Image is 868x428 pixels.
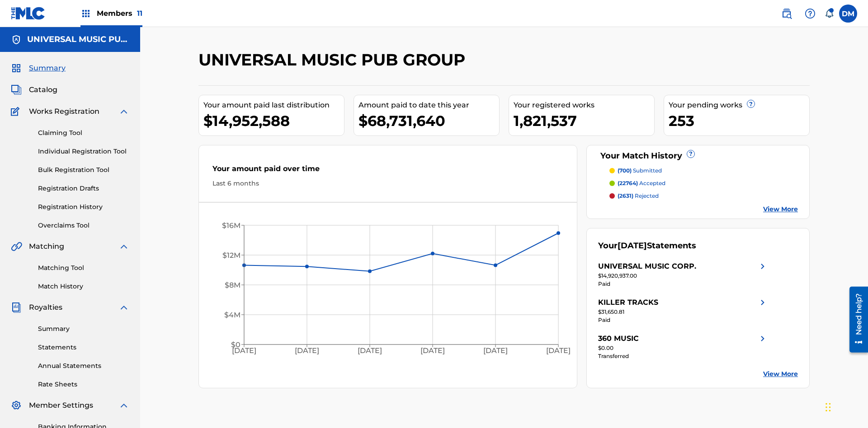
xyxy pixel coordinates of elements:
div: Amount paid to date this year [359,100,499,111]
tspan: $0 [231,340,241,349]
a: (700) submitted [609,167,798,175]
a: Annual Statements [38,361,129,371]
p: rejected [618,192,659,200]
div: 360 MUSIC [598,333,639,344]
div: Your amount paid last distribution [203,100,344,111]
img: expand [118,400,129,411]
tspan: [DATE] [547,347,571,355]
a: (2631) rejected [609,192,798,200]
span: Royalties [29,302,62,313]
div: Drag [826,394,831,421]
img: Works Registration [11,106,23,117]
a: (22764) accepted [609,179,798,187]
tspan: [DATE] [295,347,319,355]
tspan: [DATE] [232,347,256,355]
div: $0.00 [598,344,768,352]
a: Summary [38,324,129,334]
div: Your amount paid over time [212,163,563,179]
img: MLC Logo [11,7,46,20]
div: $31,650.81 [598,308,768,316]
a: Rate Sheets [38,380,129,389]
div: Notifications [825,9,834,18]
a: Matching Tool [38,263,129,273]
a: View More [763,205,798,214]
div: Paid [598,316,768,324]
img: Royalties [11,302,22,313]
img: Top Rightsholders [80,8,91,19]
span: Summary [29,63,66,74]
tspan: $4M [224,311,241,319]
span: Members [97,8,142,19]
div: Your pending works [669,100,809,111]
p: accepted [618,179,665,187]
img: Member Settings [11,400,22,411]
span: (22764) [618,180,638,186]
div: Help [801,5,819,23]
img: expand [118,241,129,252]
span: Works Registration [29,106,99,117]
div: Your Match History [598,150,798,162]
tspan: $16M [222,221,241,230]
div: UNIVERSAL MUSIC CORP. [598,261,696,272]
span: ? [747,100,755,107]
img: help [805,8,816,19]
h5: UNIVERSAL MUSIC PUB GROUP [27,34,129,45]
div: KILLER TRACKS [598,297,658,308]
div: Paid [598,280,768,288]
a: KILLER TRACKSright chevron icon$31,650.81Paid [598,297,768,324]
a: UNIVERSAL MUSIC CORP.right chevron icon$14,920,937.00Paid [598,261,768,288]
tspan: $8M [225,281,241,289]
img: Catalog [11,84,22,95]
tspan: [DATE] [358,347,382,355]
a: CatalogCatalog [11,84,57,95]
div: Your registered works [514,100,654,111]
img: expand [118,302,129,313]
img: expand [118,106,129,117]
div: Transferred [598,352,768,360]
div: $14,952,588 [203,111,344,131]
a: Overclaims Tool [38,221,129,230]
span: Catalog [29,84,57,95]
a: Statements [38,343,129,352]
iframe: Chat Widget [823,385,868,428]
img: search [781,8,792,19]
a: Registration History [38,202,129,212]
tspan: [DATE] [483,347,508,355]
span: 11 [137,9,142,18]
p: submitted [618,167,662,175]
div: $68,731,640 [359,111,499,131]
a: Claiming Tool [38,128,129,138]
a: View More [763,369,798,379]
a: Bulk Registration Tool [38,165,129,175]
div: 253 [669,111,809,131]
div: Last 6 months [212,179,563,188]
div: Your Statements [598,240,696,252]
a: Public Search [778,5,796,23]
img: right chevron icon [757,297,768,308]
a: Match History [38,282,129,291]
span: (700) [618,167,632,174]
img: right chevron icon [757,261,768,272]
span: Member Settings [29,400,93,411]
a: 360 MUSICright chevron icon$0.00Transferred [598,333,768,360]
div: $14,920,937.00 [598,272,768,280]
span: (2631) [618,192,633,199]
a: SummarySummary [11,63,66,74]
span: [DATE] [618,241,647,251]
img: Matching [11,241,22,252]
tspan: [DATE] [420,347,445,355]
span: Matching [29,241,64,252]
span: ? [687,150,694,158]
div: User Menu [839,5,857,23]
h2: UNIVERSAL MUSIC PUB GROUP [198,50,470,70]
img: Accounts [11,34,22,45]
a: Registration Drafts [38,184,129,193]
a: Individual Registration Tool [38,147,129,156]
img: right chevron icon [757,333,768,344]
iframe: Resource Center [843,283,868,357]
tspan: $12M [222,251,241,260]
div: 1,821,537 [514,111,654,131]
